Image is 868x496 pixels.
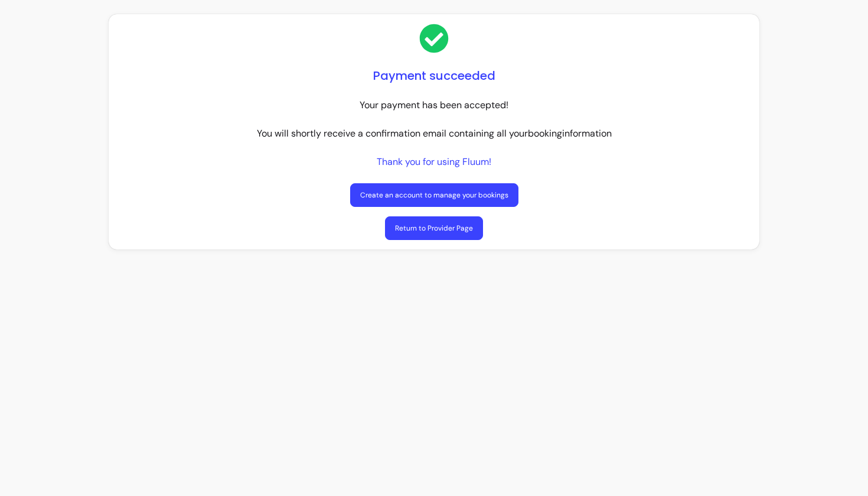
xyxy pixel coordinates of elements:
p: Thank you for using Fluum! [377,155,491,169]
h1: Payment succeeded [373,67,495,84]
a: Create an account to manage your bookings [350,183,518,207]
a: Return to Provider Page [385,216,483,240]
p: You will shortly receive a confirmation email containing all your booking information [257,127,612,141]
p: Your payment has been accepted! [360,98,508,112]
